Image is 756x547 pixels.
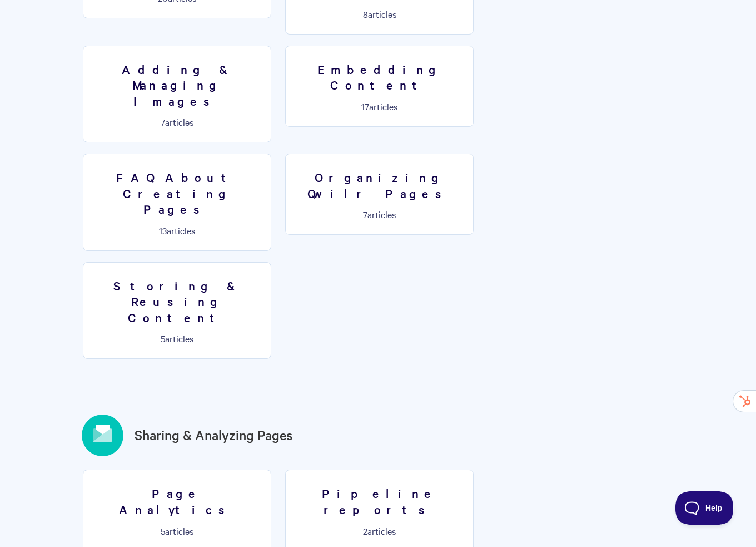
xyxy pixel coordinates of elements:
span: 5 [161,332,165,344]
h3: FAQ About Creating Pages [90,169,264,217]
p: articles [90,225,264,235]
p: articles [292,101,466,111]
iframe: Toggle Customer Support [675,491,734,525]
a: Adding & Managing Images 7articles [83,46,271,143]
h3: Pipeline reports [292,485,466,517]
span: 5 [161,525,165,537]
h3: Storing & Reusing Content [90,278,264,326]
a: Embedding Content 17articles [285,46,474,127]
p: articles [292,209,466,219]
a: Storing & Reusing Content 5articles [83,262,271,359]
h3: Embedding Content [292,61,466,93]
a: Organizing Qwilr Pages 7articles [285,154,474,235]
a: FAQ About Creating Pages 13articles [83,154,271,251]
p: articles [90,333,264,343]
h3: Adding & Managing Images [90,61,264,109]
span: 7 [161,116,165,128]
p: articles [90,526,264,536]
p: articles [90,117,264,127]
p: articles [292,526,466,536]
p: articles [292,9,466,19]
a: Sharing & Analyzing Pages [135,425,293,445]
span: 7 [363,208,367,220]
h3: Page Analytics [90,485,264,517]
span: 13 [159,224,167,236]
span: 8 [363,8,368,20]
span: 2 [363,525,367,537]
span: 17 [361,100,369,112]
h3: Organizing Qwilr Pages [292,169,466,201]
